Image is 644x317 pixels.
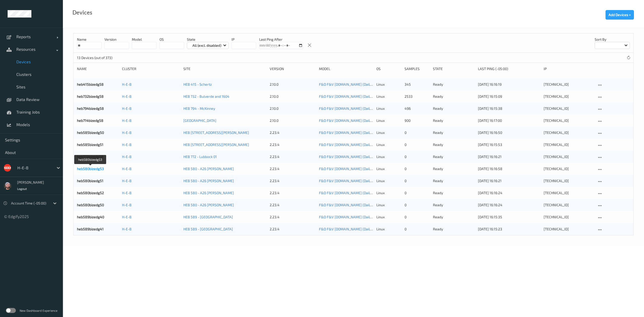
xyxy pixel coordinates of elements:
[405,227,429,232] div: 0
[122,142,132,147] a: H-E-B
[478,66,540,71] div: Last Ping (-05:00)
[544,130,593,135] div: [TECHNICAL_ID]
[405,190,429,195] div: 0
[319,66,373,71] div: Model
[376,82,401,87] p: linux
[122,203,132,207] a: H-E-B
[433,94,474,99] p: ready
[319,82,431,86] a: F&D F&V [DOMAIN_NAME] (Daily) [DATE] 16:30 [DATE] 16:30 Auto Save
[122,82,132,86] a: H-E-B
[319,227,431,231] a: F&D F&V [DOMAIN_NAME] (Daily) [DATE] 16:30 [DATE] 16:30 Auto Save
[544,166,593,171] div: [TECHNICAL_ID]
[433,130,474,135] p: ready
[544,82,593,87] div: [TECHNICAL_ID]
[319,118,431,123] a: F&D F&V [DOMAIN_NAME] (Daily) [DATE] 16:30 [DATE] 16:30 Auto Save
[319,203,431,207] a: F&D F&V [DOMAIN_NAME] (Daily) [DATE] 16:30 [DATE] 16:30 Auto Save
[159,37,184,42] p: OS
[544,215,593,220] div: [TECHNICAL_ID]
[319,167,431,171] a: F&D F&V [DOMAIN_NAME] (Daily) [DATE] 16:30 [DATE] 16:30 Auto Save
[478,154,540,159] div: [DATE] 16:16:21
[544,202,593,207] div: [TECHNICAL_ID]
[122,106,132,111] a: H-E-B
[544,154,593,159] div: [TECHNICAL_ID]
[433,178,474,183] p: ready
[183,130,249,135] a: HEB [STREET_ADDRESS][PERSON_NAME]
[270,94,315,99] div: 2.10.0
[433,202,474,207] p: ready
[433,82,474,87] p: ready
[183,118,216,123] a: [GEOGRAPHIC_DATA]
[544,66,593,71] div: ip
[376,202,401,207] p: linux
[376,130,401,135] p: linux
[319,215,431,219] a: F&D F&V [DOMAIN_NAME] (Daily) [DATE] 16:30 [DATE] 16:30 Auto Save
[77,179,103,183] a: heb580bizedg51
[319,130,431,135] a: F&D F&V [DOMAIN_NAME] (Daily) [DATE] 16:30 [DATE] 16:30 Auto Save
[478,178,540,183] div: [DATE] 16:16:21
[478,94,540,99] div: [DATE] 16:15:09
[183,191,234,195] a: HEB 580 - A26 [PERSON_NAME]
[433,215,474,220] p: ready
[544,106,593,111] div: [TECHNICAL_ID]
[478,202,540,207] div: [DATE] 16:16:24
[405,142,429,147] div: 0
[77,167,104,171] a: heb580bizedg53
[405,82,429,87] div: 345
[405,130,429,135] div: 0
[77,94,104,98] a: heb732bizedg58
[183,203,234,207] a: HEB 580 - A26 [PERSON_NAME]
[595,37,630,42] p: Sort by
[122,94,132,98] a: H-E-B
[270,166,315,171] div: 2.23.4
[183,94,229,98] a: HEB 732 - Bulverde and 1604
[122,66,180,71] div: Cluster
[544,227,593,232] div: [TECHNICAL_ID]
[405,215,429,220] div: 0
[122,130,132,135] a: H-E-B
[270,190,315,195] div: 2.23.4
[259,37,303,42] p: Last Ping After
[433,227,474,232] p: ready
[270,142,315,147] div: 2.23.4
[270,106,315,111] div: 2.10.0
[478,118,540,123] div: [DATE] 16:17:00
[270,215,315,220] div: 2.23.4
[478,215,540,220] div: [DATE] 16:15:35
[132,37,156,42] p: model
[183,215,233,219] a: HEB 589 - [GEOGRAPHIC_DATA]
[270,227,315,232] div: 2.23.4
[319,191,431,195] a: F&D F&V [DOMAIN_NAME] (Daily) [DATE] 16:30 [DATE] 16:30 Auto Save
[77,66,118,71] div: Name
[544,190,593,195] div: [TECHNICAL_ID]
[433,154,474,159] p: ready
[544,142,593,147] div: [TECHNICAL_ID]
[405,66,429,71] div: Samples
[183,66,266,71] div: Site
[319,106,431,111] a: F&D F&V [DOMAIN_NAME] (Daily) [DATE] 16:30 [DATE] 16:30 Auto Save
[478,227,540,232] div: [DATE] 16:15:23
[183,106,215,111] a: HEB 794 - McKinney
[270,178,315,183] div: 2.23.4
[478,106,540,111] div: [DATE] 16:15:38
[376,215,401,220] p: linux
[478,166,540,171] div: [DATE] 16:16:58
[433,118,474,123] p: ready
[122,154,132,159] a: H-E-B
[405,154,429,159] div: 0
[183,167,234,171] a: HEB 580 - A26 [PERSON_NAME]
[478,82,540,87] div: [DATE] 16:16:19
[77,106,104,111] a: heb794bizedg58
[77,130,104,135] a: heb585bizedg50
[433,142,474,147] p: ready
[77,82,104,86] a: heb415bizedg58
[376,154,401,159] p: linux
[405,166,429,171] div: 0
[122,191,132,195] a: H-E-B
[376,166,401,171] p: linux
[606,10,634,20] button: Add Devices +
[183,179,234,183] a: HEB 580 - A26 [PERSON_NAME]
[405,202,429,207] div: 0
[405,106,429,111] div: 496
[191,43,223,48] p: All (excl. disabled)
[544,178,593,183] div: [TECHNICAL_ID]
